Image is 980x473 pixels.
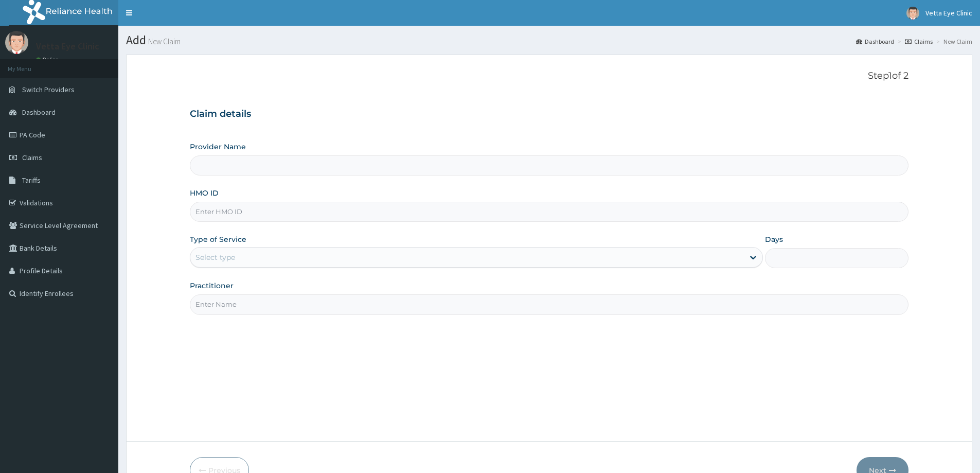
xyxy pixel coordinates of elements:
p: Step 1 of 2 [190,71,908,82]
img: User Image [906,7,919,20]
label: Days [765,234,783,244]
h1: Add [126,33,972,47]
small: New Claim [146,38,181,45]
a: Dashboard [856,37,894,46]
label: Type of Service [190,234,246,244]
li: New Claim [934,37,972,46]
span: Vetta Eye Clinic [925,8,972,17]
h3: Claim details [190,109,908,120]
span: Switch Providers [22,85,75,94]
a: Online [36,56,61,63]
label: Provider Name [190,142,246,152]
span: Dashboard [22,108,56,117]
a: Claims [905,37,933,46]
div: Select type [195,252,235,262]
img: User Image [5,31,28,54]
span: Tariffs [22,176,41,185]
span: Claims [22,153,42,162]
p: Vetta Eye Clinic [36,42,99,51]
label: Practitioner [190,281,234,291]
input: Enter HMO ID [190,202,908,222]
label: HMO ID [190,188,219,198]
input: Enter Name [190,294,908,314]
